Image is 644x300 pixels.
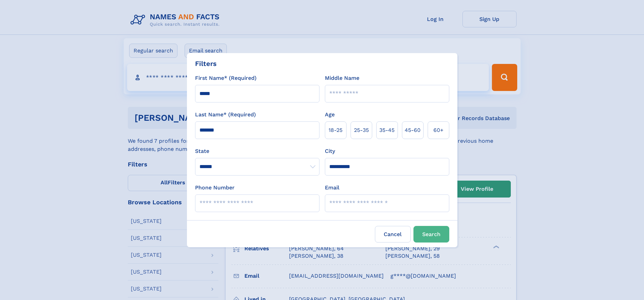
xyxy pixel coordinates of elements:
[195,147,319,155] label: State
[329,126,342,134] span: 18‑25
[405,126,421,134] span: 45‑60
[375,226,411,243] label: Cancel
[325,74,359,82] label: Middle Name
[379,126,395,134] span: 35‑45
[325,184,339,192] label: Email
[195,74,257,82] label: First Name* (Required)
[195,184,235,192] label: Phone Number
[433,126,444,134] span: 60+
[354,126,369,134] span: 25‑35
[195,59,217,69] div: Filters
[413,226,449,243] button: Search
[325,111,335,119] label: Age
[195,111,256,119] label: Last Name* (Required)
[325,147,335,155] label: City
